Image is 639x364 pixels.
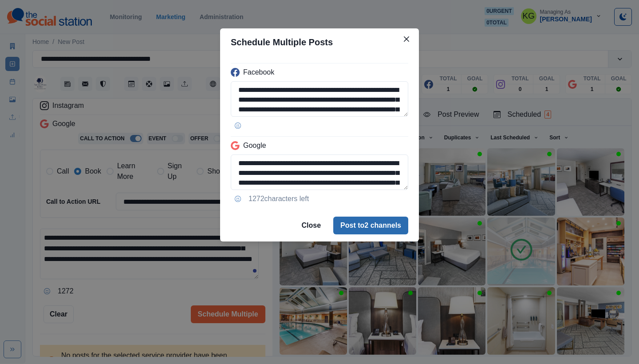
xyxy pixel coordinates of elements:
[294,217,328,234] button: Close
[220,28,419,56] header: Schedule Multiple Posts
[399,32,414,46] button: Close
[231,119,245,133] button: Opens Emoji Picker
[248,194,309,204] p: 1272 characters left
[231,192,245,206] button: Opens Emoji Picker
[243,67,274,78] p: Facebook
[243,140,266,151] p: Google
[333,217,408,234] button: Post to2 channels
